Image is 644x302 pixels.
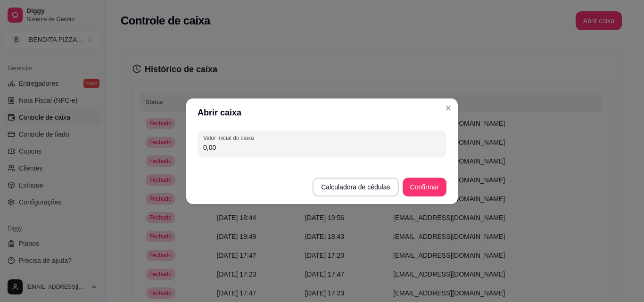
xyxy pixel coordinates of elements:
button: Confirmar [403,178,446,196]
header: Abrir caixa [186,98,458,127]
input: Valor inicial do caixa [203,143,441,152]
button: Calculadora de cédulas [313,178,398,196]
button: Close [441,100,456,115]
label: Valor inicial do caixa [203,134,257,142]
